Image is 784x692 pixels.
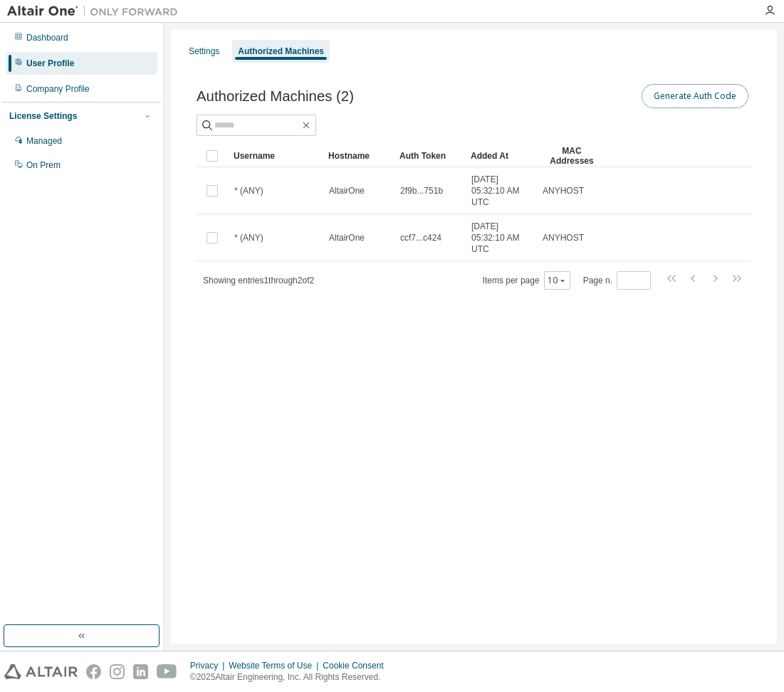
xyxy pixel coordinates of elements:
[238,46,324,57] div: Authorized Machines
[400,185,443,196] span: 2f9b...751b
[26,83,90,95] div: Company Profile
[483,271,570,290] span: Items per page
[329,232,365,243] span: AltairOne
[471,221,530,255] span: [DATE] 05:32:10 AM UTC
[26,58,74,69] div: User Profile
[203,276,314,285] span: Showing entries 1 through 2 of 2
[234,232,263,243] span: * (ANY)
[157,664,177,679] img: youtube.svg
[399,145,459,167] div: Auth Token
[26,159,61,171] div: On Prem
[26,135,62,147] div: Managed
[189,46,219,57] div: Settings
[234,185,263,196] span: * (ANY)
[133,664,148,679] img: linkedin.svg
[110,664,125,679] img: instagram.svg
[323,660,392,671] div: Cookie Consent
[642,84,748,108] button: Generate Auth Code
[26,32,68,43] div: Dashboard
[471,145,530,167] div: Added At
[543,232,584,243] span: ANYHOST
[542,145,602,167] div: MAC Addresses
[234,145,317,167] div: Username
[328,145,388,167] div: Hostname
[9,110,77,122] div: License Settings
[583,271,651,290] span: Page n.
[190,660,229,671] div: Privacy
[548,275,567,286] button: 10
[190,671,392,683] p: © 2025 Altair Engineering, Inc. All Rights Reserved.
[543,185,584,196] span: ANYHOST
[471,174,530,208] span: [DATE] 05:32:10 AM UTC
[400,232,441,243] span: ccf7...c424
[4,664,78,679] img: altair_logo.svg
[329,185,365,196] span: AltairOne
[229,660,323,671] div: Website Terms of Use
[197,88,354,105] span: Authorized Machines (2)
[7,4,185,19] img: Altair One
[86,664,101,679] img: facebook.svg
